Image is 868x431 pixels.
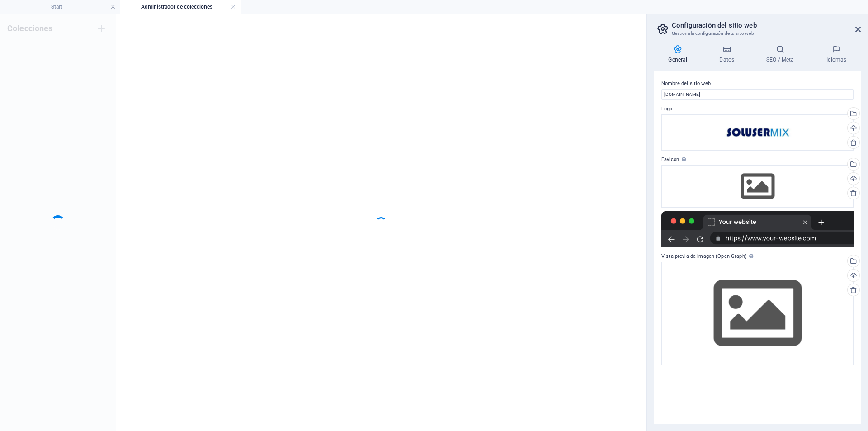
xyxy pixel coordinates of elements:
label: Vista previa de imagen (Open Graph) [661,251,854,262]
label: Nombre del sitio web [661,78,854,89]
div: LOGOSOLUSERMIX.png [661,114,854,151]
h2: Configuración del sitio web [672,21,861,29]
h4: General [654,45,705,64]
input: Nombre... [661,89,854,100]
h4: SEO / Meta [752,45,812,64]
h4: Datos [705,45,752,64]
h4: Idiomas [812,45,861,64]
label: Favicon [661,154,854,165]
div: Selecciona archivos del administrador de archivos, de la galería de fotos o carga archivo(s) [661,262,854,365]
div: Selecciona archivos del administrador de archivos, de la galería de fotos o carga archivo(s) [661,165,854,208]
label: Logo [661,104,854,114]
h4: Administrador de colecciones [120,2,241,12]
h3: Gestiona la configuración de tu sitio web [672,29,843,38]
